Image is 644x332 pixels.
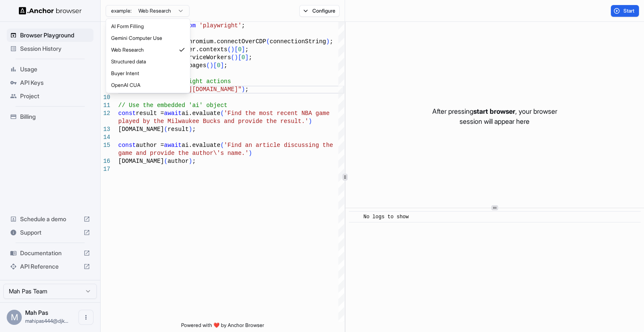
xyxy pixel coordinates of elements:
span: Web Research [111,47,144,53]
span: Buyer Intent [111,70,139,77]
span: OpenAI CUA [111,82,140,89]
span: Gemini Computer Use [111,35,162,42]
span: Structured data [111,58,146,65]
span: AI Form Filling [111,23,144,30]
